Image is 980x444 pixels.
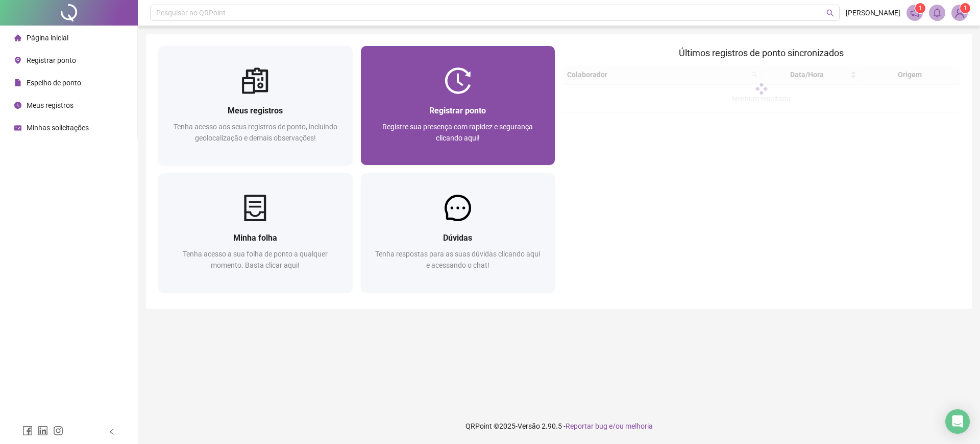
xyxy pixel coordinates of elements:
[382,123,533,142] span: Registre sua presença com rapidez e segurança clicando aqui!
[228,106,283,115] span: Meus registros
[108,428,115,435] span: left
[945,409,970,434] div: Open Intercom Messenger
[27,34,68,42] span: Página inicial
[361,173,555,292] a: DúvidasTenha respostas para as suas dúvidas clicando aqui e acessando o chat!
[443,233,472,243] span: Dúvidas
[183,250,328,269] span: Tenha acesso a sua folha de ponto a qualquer momento. Basta clicar aqui!
[27,56,76,64] span: Registrar ponto
[518,422,540,430] span: Versão
[14,57,21,64] span: environment
[174,123,337,142] span: Tenha acesso aos seus registros de ponto, incluindo geolocalização e demais observações!
[38,426,48,436] span: linkedin
[27,124,89,132] span: Minhas solicitações
[22,426,33,436] span: facebook
[964,5,967,12] span: 1
[14,34,21,41] span: home
[375,250,540,269] span: Tenha respostas para as suas dúvidas clicando aqui e acessando o chat!
[53,426,63,436] span: instagram
[952,5,967,20] img: 82100
[679,48,844,58] span: Últimos registros de ponto sincronizados
[27,79,81,87] span: Espelho de ponto
[14,124,21,131] span: schedule
[27,101,73,109] span: Meus registros
[915,3,925,13] sup: 1
[919,5,922,12] span: 1
[910,8,919,17] span: notification
[158,173,353,292] a: Minha folhaTenha acesso a sua folha de ponto a qualquer momento. Basta clicar aqui!
[846,7,900,18] span: [PERSON_NAME]
[429,106,486,115] span: Registrar ponto
[14,79,21,86] span: file
[826,9,834,17] span: search
[14,102,21,109] span: clock-circle
[566,422,653,430] span: Reportar bug e/ou melhoria
[158,46,353,165] a: Meus registrosTenha acesso aos seus registros de ponto, incluindo geolocalização e demais observa...
[933,8,942,17] span: bell
[233,233,277,243] span: Minha folha
[138,408,980,444] footer: QRPoint © 2025 - 2.90.5 -
[361,46,555,165] a: Registrar pontoRegistre sua presença com rapidez e segurança clicando aqui!
[960,3,970,13] sup: Atualize o seu contato no menu Meus Dados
